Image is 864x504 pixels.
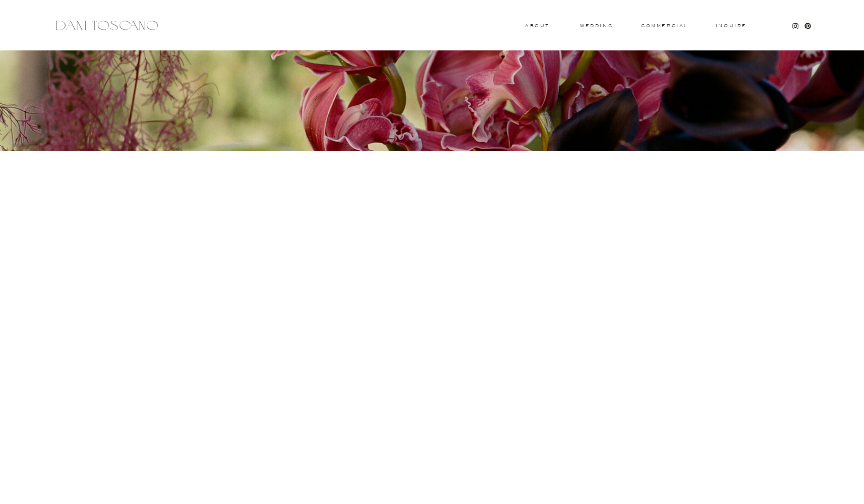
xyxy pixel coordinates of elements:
a: wedding [580,24,613,27]
a: Inquire [715,24,747,29]
a: commercial [641,24,687,28]
a: About [525,24,547,27]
